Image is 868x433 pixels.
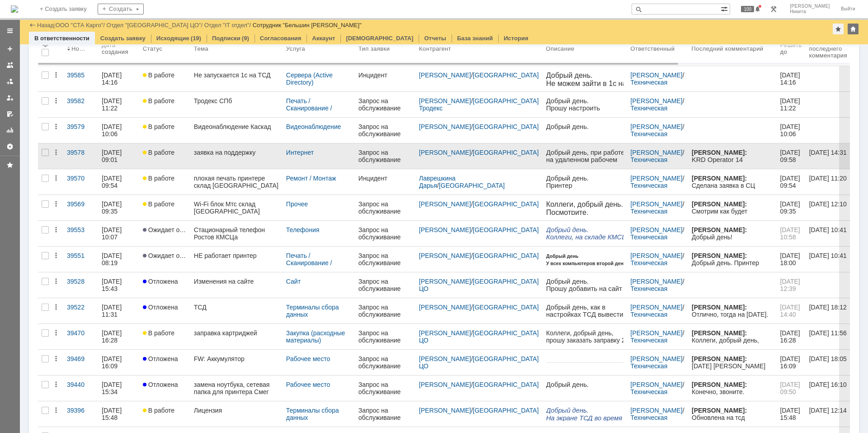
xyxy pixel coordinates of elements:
div: Запрос на обслуживание [359,329,412,344]
span: @ [17,116,24,123]
a: Запрос на обслуживание [355,143,415,169]
a: Запрос на обслуживание [355,272,415,298]
span: [DATE] 16:28 [780,329,802,344]
a: В работе [139,143,190,169]
div: НЕ работает принтер [194,252,279,259]
a: [PERSON_NAME] [419,355,471,362]
th: Тема [190,31,283,66]
span: cargo [25,190,42,197]
a: [DATE] 09:54 [777,169,806,195]
a: 39579 [63,118,98,143]
span: @ [39,162,46,169]
a: [PERSON_NAME] [419,278,471,285]
a: [GEOGRAPHIC_DATA] [473,252,539,259]
span: Отложена [143,278,178,285]
div: 39569 [67,200,94,208]
div: Тродекс СПб [194,97,279,105]
a: 39551 [63,247,98,272]
a: [PERSON_NAME] [419,252,471,259]
a: Создать заявку [100,35,146,42]
a: Отложена [139,272,190,298]
a: Прочее [286,200,308,208]
span: [DATE] 09:54 [780,175,802,189]
a: Настройки [3,139,17,154]
a: Перейти на домашнюю страницу [11,5,18,13]
a: Техническая поддержка [631,105,670,119]
a: НЕ работает принтер [190,247,283,272]
a: Запрос на обслуживание [355,350,415,375]
a: Телефония [286,226,319,233]
a: Отчеты [3,123,17,138]
span: В работе [143,97,175,105]
span: В работе [143,329,175,337]
span: - [12,157,14,164]
div: Видеонаблюдение Каскад [194,123,279,130]
a: Печать / Сканирование / Копирование [286,252,334,274]
span: . [49,116,51,123]
span: o [14,116,17,123]
a: [PERSON_NAME] [631,252,683,259]
div: Создать [98,4,144,14]
div: [DATE] 10:06 [102,123,123,138]
div: Запрос на обслуживание [359,97,412,112]
a: [DATE] 10:41 [806,221,858,246]
a: Инцидент [355,66,415,91]
a: [DATE] 09:54 [98,169,139,195]
span: [DATE] 12:39 [780,278,802,292]
span: В работе [143,149,175,156]
a: 39470 [63,324,98,349]
div: [DATE] 18:12 [809,304,847,311]
a: [PERSON_NAME] [419,123,471,130]
a: Аккаунт [312,35,335,42]
a: [DATE] 09:35 [98,195,139,220]
span: Никита [790,9,830,14]
a: Изменения на сайте [190,272,283,298]
span: stacargo [22,112,47,119]
div: 39553 [67,226,94,233]
a: В ответственности [34,35,90,42]
div: [DATE] 09:01 [102,149,123,163]
div: [DATE] 11:56 [809,329,847,337]
span: ru [49,112,55,119]
a: [DATE] 11:22 [777,92,806,117]
div: [DATE] 11:31 [102,304,123,318]
div: [DATE] 10:41 [809,226,847,233]
a: плохая печать принтере склад [GEOGRAPHIC_DATA] [190,169,283,195]
div: Тип заявки [359,45,392,52]
div: Запрос на обслуживание [359,304,412,318]
a: [GEOGRAPHIC_DATA] [473,226,539,233]
a: Тродекс СПб [190,92,283,117]
div: ТСД [194,304,279,311]
a: 39522 [63,298,98,324]
a: [DATE] 09:01 [98,143,139,169]
a: [PERSON_NAME] [419,329,471,337]
div: Стационарный телефон Ростов КМСЦа [194,226,279,241]
div: плохая печать принтере склад [GEOGRAPHIC_DATA] [194,175,279,189]
a: bubkin.k@ [5,105,37,112]
a: Согласования [260,35,302,42]
th: Номер [63,31,98,66]
a: Не запускается 1с на ТСД [190,66,283,91]
a: [PERSON_NAME] [419,71,471,79]
a: [PERSON_NAME] [631,175,683,182]
div: Запрос на обслуживание [359,278,412,292]
a: Создать заявку [3,42,17,56]
a: В работе [139,169,190,195]
span: . [25,105,27,112]
a: Техническая поддержка [631,259,670,274]
a: [DATE] 16:09 [98,350,139,375]
a: [GEOGRAPHIC_DATA] [439,182,505,189]
a: [DATE] 10:06 [777,118,806,143]
div: [DATE] 11:22 [102,97,123,112]
span: [DATE] 11:22 [780,97,802,112]
div: Инцидент [359,175,412,182]
div: 39522 [67,304,94,311]
a: Wi-Fi блок Мтс склад [GEOGRAPHIC_DATA] [190,195,283,220]
a: [DATE] 10:58 [777,221,806,246]
a: Видеонаблюдение Каскад [190,118,283,143]
a: Техническая поддержка [631,311,670,325]
a: [DEMOGRAPHIC_DATA] [346,35,413,42]
a: [PERSON_NAME] [419,304,471,311]
a: [PERSON_NAME] [631,226,683,233]
span: [DATE] 18:00 [780,252,802,266]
